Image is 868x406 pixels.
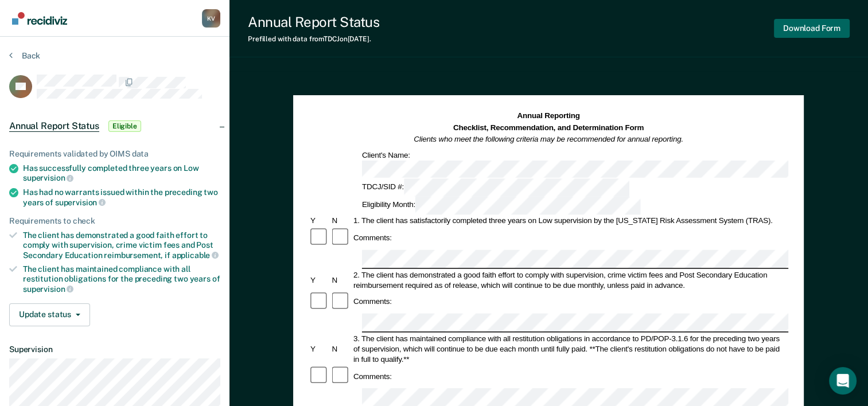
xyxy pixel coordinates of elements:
[517,112,580,120] strong: Annual Reporting
[202,9,220,28] button: Profile dropdown button
[23,163,220,183] div: Has successfully completed three years on Low
[248,35,379,43] div: Prefilled with data from TDCJ on [DATE] .
[23,188,220,207] div: Has had no warrants issued within the preceding two years of
[172,251,219,260] span: applicable
[9,149,220,159] div: Requirements validated by OIMS data
[352,270,788,290] div: 2. The client has demonstrated a good faith effort to comply with supervision, crime victim fees ...
[108,120,141,132] span: Eligible
[9,345,220,354] dt: Supervision
[9,216,220,226] div: Requirements to check
[55,198,106,207] span: supervision
[12,12,67,25] img: Recidiviz
[352,296,394,307] div: Comments:
[23,284,73,294] span: supervision
[352,333,788,364] div: 3. The client has maintained compliance with all restitution obligations in accordance to PD/POP-...
[23,264,220,294] div: The client has maintained compliance with all restitution obligations for the preceding two years of
[414,135,684,143] em: Clients who meet the following criteria may be recommended for annual reporting.
[360,197,643,214] div: Eligibility Month:
[360,179,631,197] div: TDCJ/SID #:
[330,216,352,226] div: N
[309,343,330,354] div: Y
[309,216,330,226] div: Y
[829,367,857,395] div: Open Intercom Messenger
[309,275,330,285] div: Y
[352,371,394,381] div: Comments:
[248,14,379,30] div: Annual Report Status
[352,233,394,243] div: Comments:
[9,120,99,132] span: Annual Report Status
[330,275,352,285] div: N
[23,173,73,182] span: supervision
[9,50,40,61] button: Back
[774,19,850,38] button: Download Form
[352,216,788,226] div: 1. The client has satisfactorily completed three years on Low supervision by the [US_STATE] Risk ...
[453,123,644,132] strong: Checklist, Recommendation, and Determination Form
[202,9,220,28] div: K V
[9,303,90,326] button: Update status
[330,343,352,354] div: N
[23,231,220,260] div: The client has demonstrated a good faith effort to comply with supervision, crime victim fees and...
